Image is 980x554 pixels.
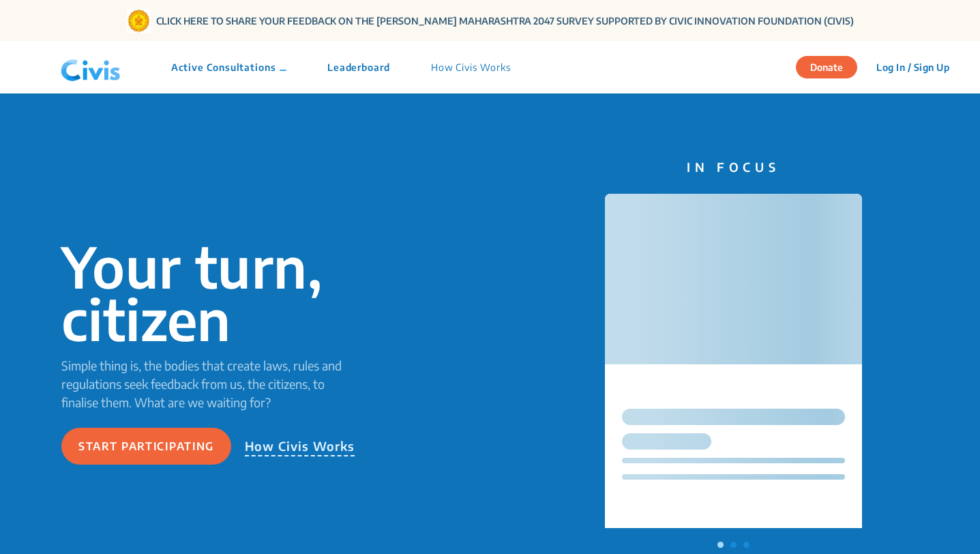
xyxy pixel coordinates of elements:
img: navlogo.png [55,47,126,88]
p: Your turn, citizen [61,240,361,345]
p: How Civis Works [431,60,511,74]
p: Leaderboard [327,60,390,74]
p: IN FOCUS [605,158,862,176]
a: Donate [796,59,867,73]
p: Simple thing is, the bodies that create laws, rules and regulations seek feedback from us, the ci... [61,356,361,411]
a: CLICK HERE TO SHARE YOUR FEEDBACK ON THE [PERSON_NAME] MAHARASHTRA 2047 SURVEY SUPPORTED BY CIVIC... [156,14,854,28]
button: Donate [796,56,857,78]
button: Log In / Sign Up [867,57,958,78]
img: Gom Logo [127,9,151,33]
p: How Civis Works [245,437,355,456]
p: Active Consultations [171,60,286,74]
button: Start participating [61,428,231,465]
